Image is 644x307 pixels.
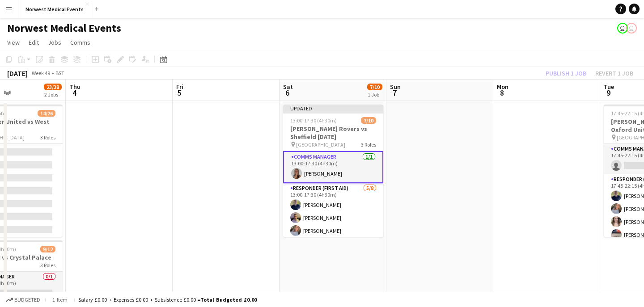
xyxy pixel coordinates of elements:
a: Comms [67,37,94,48]
div: BST [55,70,64,76]
span: Comms [70,38,90,46]
app-card-role: Comms Manager1/113:00-17:30 (4h30m)[PERSON_NAME] [283,151,383,183]
span: 5 [175,88,183,98]
span: Total Budgeted £0.00 [200,296,257,303]
a: Jobs [44,37,65,48]
span: Sat [283,83,293,91]
span: Budgeted [14,297,40,303]
span: Edit [29,38,39,46]
h1: Norwest Medical Events [7,21,121,35]
h3: [PERSON_NAME] Rovers vs Sheffield [DATE] [283,125,383,141]
span: Jobs [48,38,61,46]
span: 6 [282,88,293,98]
span: 13:00-17:30 (4h30m) [290,117,337,124]
app-user-avatar: Rory Murphy [626,23,637,34]
span: 9/12 [40,246,55,252]
span: 4 [68,88,80,98]
span: 7/10 [361,117,376,124]
div: Salary £0.00 + Expenses £0.00 + Subsistence £0.00 = [78,296,257,303]
span: Sun [390,83,401,91]
span: Week 49 [30,70,52,76]
span: 7 [389,88,401,98]
a: View [4,37,23,48]
span: View [7,38,20,46]
div: [DATE] [7,69,28,78]
span: Mon [497,83,508,91]
button: Budgeted [4,295,42,305]
span: [GEOGRAPHIC_DATA] [296,141,345,148]
span: 3 Roles [361,141,376,148]
div: Updated [283,105,383,112]
div: 1 Job [368,91,382,98]
span: Tue [604,83,614,91]
span: Fri [176,83,183,91]
span: 7/10 [367,84,382,90]
app-user-avatar: Rory Murphy [617,23,628,34]
span: 3 Roles [40,262,55,269]
app-card-role: Responder (First Aid)5/813:00-17:30 (4h30m)[PERSON_NAME][PERSON_NAME][PERSON_NAME] [283,183,383,304]
span: 1 item [49,296,71,303]
span: 9 [602,88,614,98]
a: Edit [25,37,42,48]
span: 3 Roles [40,134,55,141]
div: 2 Jobs [44,91,61,98]
app-job-card: Updated13:00-17:30 (4h30m)7/10[PERSON_NAME] Rovers vs Sheffield [DATE] [GEOGRAPHIC_DATA]3 RolesCo... [283,105,383,237]
button: Norwest Medical Events [18,0,91,18]
span: 14/26 [38,110,55,117]
span: 23/38 [44,84,62,90]
span: Thu [69,83,80,91]
span: 8 [496,88,508,98]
